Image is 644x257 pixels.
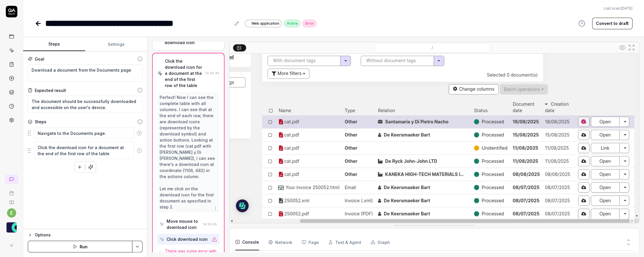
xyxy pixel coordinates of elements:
div: Perfect! Now I can see the complete table with all columns. I can see that at the end of each row... [160,94,217,210]
button: Test & Agent [328,234,361,250]
time: 14:30:45 [205,71,219,75]
button: Open in full screen [627,43,636,52]
a: Documentation [2,196,21,205]
span: Last scan: [604,6,632,11]
a: Book a call with us [2,186,21,196]
a: New conversation [5,175,19,184]
button: Network [268,234,292,250]
div: Expected result [35,87,66,93]
div: Suggestions [28,142,143,159]
img: AdminPulse - 0475.384.429 Logo [6,222,17,233]
button: Move mouse to download icon14:30:45 [157,216,219,233]
button: AdminPulse - 0475.384.429 Logo [2,218,21,234]
button: Steps [23,37,85,51]
div: Active [284,20,300,27]
button: Convert to draft [592,18,632,29]
div: Click the download icon for a document at the end of the first row of the table [165,58,203,88]
button: Run [28,241,132,252]
div: Error [302,20,316,27]
a: Web application [245,19,282,27]
button: e [7,208,16,218]
button: Options [28,231,143,238]
button: Last scan:[DATE] [604,6,632,11]
div: Steps [35,119,46,125]
span: Web application [251,21,279,26]
button: Settings [85,37,147,51]
button: Show all interative elements [618,43,627,52]
time: [DATE] [621,6,632,10]
button: Remove step [134,127,144,139]
button: Click download icon [157,234,219,245]
div: Suggestions [28,127,143,139]
button: Remove step [134,145,144,156]
div: Click download icon [167,236,208,242]
button: View version history [575,18,589,29]
div: Goal [35,56,44,62]
button: Page [302,234,319,250]
time: 14:30:45 [203,222,217,226]
button: Console [235,234,259,250]
button: Graph [371,234,390,250]
div: Options [35,231,143,238]
div: Move mouse to download icon [167,218,201,230]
